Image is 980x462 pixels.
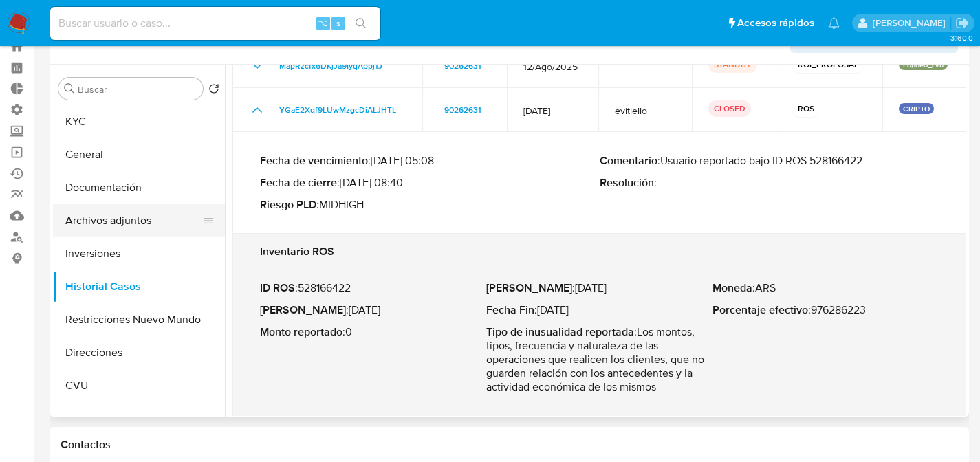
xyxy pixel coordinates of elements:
[53,402,225,435] button: Historial de conversaciones
[53,303,225,336] button: Restricciones Nuevo Mundo
[347,14,375,33] button: search-icon
[950,32,973,43] span: 3.160.0
[737,16,814,30] span: Accesos rápidos
[318,16,328,30] span: ⌥
[53,369,225,402] button: CVU
[336,16,340,30] span: s
[873,16,950,30] p: facundo.marin@mercadolibre.com
[53,237,225,270] button: Inversiones
[53,336,225,369] button: Direcciones
[53,138,225,171] button: General
[828,17,840,29] a: Notificaciones
[53,105,225,138] button: KYC
[64,83,75,94] button: Buscar
[53,204,214,237] button: Archivos adjuntos
[53,171,225,204] button: Documentación
[208,83,219,98] button: Volver al orden por defecto
[61,438,958,452] h1: Contactos
[53,270,225,303] button: Historial Casos
[955,16,970,30] a: Salir
[78,83,197,96] input: Buscar
[50,14,380,32] input: Buscar usuario o caso...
